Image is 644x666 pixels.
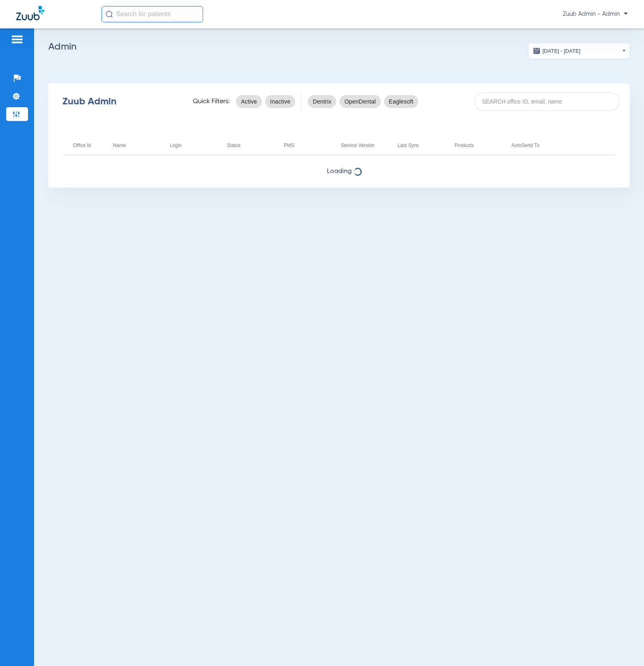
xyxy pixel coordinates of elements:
button: [DATE] - [DATE] [528,43,630,59]
span: Zuub Admin - Admin [563,10,628,18]
img: Search Icon [106,11,113,18]
mat-chip-listbox: pms-filters [308,93,418,110]
div: Service Version [341,141,374,150]
div: Status [227,141,240,150]
div: AutoSend Tx [512,141,558,150]
span: Dentrix [313,97,331,106]
div: Name [113,141,160,150]
div: Products [454,141,501,150]
div: Name [113,141,126,150]
span: Eaglesoft [389,97,414,106]
div: Zuub Admin [63,97,179,106]
h2: Admin [48,43,630,51]
span: Inactive [270,97,290,106]
mat-chip-listbox: status-filters [236,93,295,110]
div: Service Version [341,141,387,150]
div: Office Id [73,141,91,150]
div: Last Sync [398,141,419,150]
div: Last Sync [398,141,444,150]
div: PMS [284,141,294,150]
img: hamburger-icon [11,35,24,44]
div: Status [227,141,273,150]
img: Zuub Logo [16,6,44,20]
img: date.svg [533,47,541,55]
div: Office Id [73,141,103,150]
div: Login [170,141,182,150]
div: PMS [284,141,331,150]
div: Products [454,141,473,150]
input: SEARCH office ID, email, name [474,93,620,111]
span: Active [241,97,257,106]
span: Loading [48,167,630,175]
input: Search for patients [102,6,203,22]
span: OpenDental [344,97,376,106]
span: Quick Filters: [193,97,230,106]
div: Login [170,141,216,150]
div: AutoSend Tx [512,141,540,150]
